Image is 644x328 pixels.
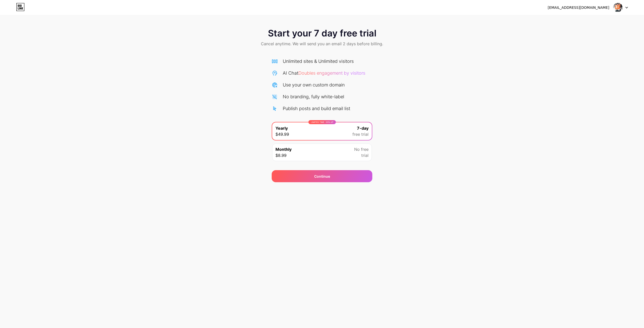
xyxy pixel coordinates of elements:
span: Cancel anytime. We will send you an email 2 days before billing. [261,41,383,47]
div: Continue [314,174,330,179]
div: AI Chat [283,70,365,76]
div: Use your own custom domain [283,81,345,88]
img: thapcamtocdo [613,3,623,12]
div: Unlimited sites & Unlimited visitors [283,58,354,65]
div: Publish posts and build email list [283,105,350,112]
div: LIMITED TIME : 50% off [308,120,336,124]
span: 7-day [357,125,369,131]
span: trial [361,152,369,158]
div: [EMAIL_ADDRESS][DOMAIN_NAME] [548,5,609,10]
span: $49.99 [275,131,289,137]
span: $8.99 [275,152,287,158]
span: Start your 7 day free trial [268,28,376,38]
span: free trial [352,131,369,137]
div: No branding, fully white-label [283,93,344,100]
span: No free [354,146,369,152]
span: Monthly [275,146,292,152]
span: Yearly [275,125,288,131]
span: Doubles engagement by visitors [298,70,365,76]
